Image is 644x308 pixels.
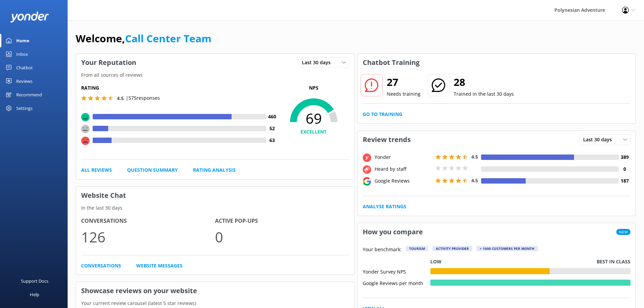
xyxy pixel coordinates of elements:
img: yonder-white-logo.png [10,11,49,23]
h1: Welcome, [76,30,211,47]
div: Google Reviews [373,177,434,185]
h5: Rating [81,84,278,92]
a: All Reviews [81,166,112,174]
h4: Conversations [81,217,215,226]
div: Home [16,34,29,47]
span: 4.5 [117,95,124,101]
a: Conversations [81,262,121,269]
h4: 52 [266,125,278,132]
h3: Your Reputation [76,54,141,71]
a: Website Messages [136,262,183,269]
div: Inbox [16,47,28,61]
span: 4.5 [471,177,478,184]
p: Your benchmark: [363,246,402,254]
p: From all sources of reviews [76,71,354,79]
div: Yonder Survey NPS [363,268,430,274]
h2: 28 [454,74,514,90]
a: Question Summary [127,166,178,174]
div: Activity Provider [432,246,472,251]
div: Support Docs [21,274,48,288]
h4: 0 [619,165,630,173]
h4: Active Pop-ups [215,217,349,226]
p: Your current review carousel (latest 5 star reviews) [76,300,354,307]
div: Yonder [373,153,434,161]
h4: EXCELLENT [278,128,349,136]
p: Best in class [597,258,630,265]
div: Tourism [406,246,428,251]
span: New [616,229,630,235]
p: In the last 30 days [76,204,354,212]
span: 69 [278,110,349,127]
p: 126 [81,226,215,248]
div: Heard by staff [373,165,434,173]
div: Settings [16,101,32,115]
span: Last 30 days [583,136,616,143]
h4: 389 [619,153,630,161]
div: Help [30,288,39,301]
p: | 575 responses [126,94,160,102]
h2: 27 [387,74,421,90]
h4: 460 [266,113,278,120]
p: Needs training [387,90,421,98]
a: Go to Training [363,111,402,118]
h4: 187 [619,177,630,185]
div: Chatbot [16,61,33,74]
p: Low [430,258,442,265]
p: Trained in the last 30 days [454,90,514,98]
h3: Showcase reviews on your website [76,282,354,300]
div: > 1000 customers per month [476,246,538,251]
span: 4.5 [471,153,478,160]
p: 0 [215,226,349,248]
div: Recommend [16,88,42,101]
h4: 63 [266,137,278,144]
h3: How you compare [358,223,428,241]
div: Google Reviews per month [363,280,430,286]
h3: Chatbot Training [358,54,425,71]
a: Call Center Team [125,31,211,45]
p: NPS [278,84,349,92]
h3: Review trends [358,131,416,148]
h3: Website Chat [76,187,354,204]
a: Analyse Ratings [363,203,406,210]
div: Reviews [16,74,32,88]
a: Rating Analysis [193,166,236,174]
span: Last 30 days [302,59,335,66]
